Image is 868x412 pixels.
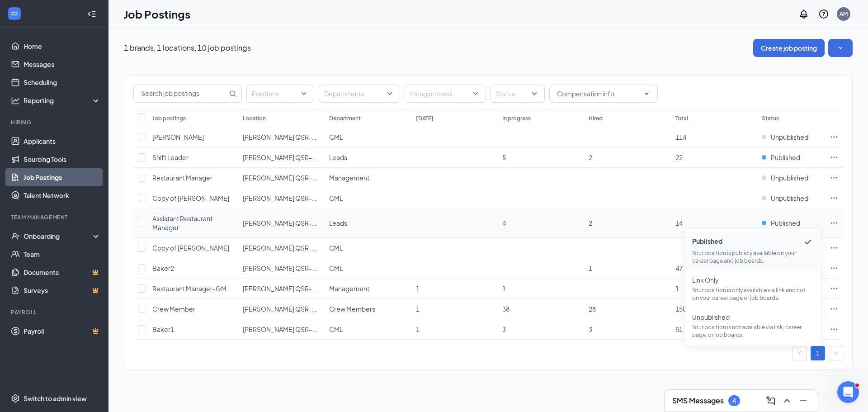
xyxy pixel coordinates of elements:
[828,39,853,57] button: SmallChevronDown
[793,346,807,360] li: Previous Page
[692,249,813,265] p: Your position is publicly available on your career page and job boards.
[589,325,592,333] span: 3
[243,114,266,122] div: Location
[692,275,813,284] span: Link Only
[830,304,839,313] svg: Ellipses
[589,264,592,272] span: 1
[325,238,411,258] td: CML
[238,208,325,238] td: Vyom QSR-Union Rd-PC 343694
[24,132,101,150] a: Applicants
[238,127,325,147] td: Vyom QSR-Union Rd-PC 343694
[11,213,99,221] div: Team Management
[830,153,839,162] svg: Ellipses
[675,264,683,272] span: 47
[243,305,373,313] span: [PERSON_NAME] QSR-Union Rd-PC 343694
[24,55,101,73] a: Messages
[502,153,506,161] span: 5
[802,237,813,247] svg: Checkmark
[771,173,808,182] span: Unpublished
[243,153,373,161] span: [PERSON_NAME] QSR-Union Rd-PC 343694
[243,133,373,141] span: [PERSON_NAME] QSR-Union Rd-PC 343694
[589,305,596,313] span: 28
[152,325,174,333] span: Baker1
[243,244,373,252] span: [PERSON_NAME] QSR-Union Rd-PC 343694
[124,43,251,53] p: 1 brands, 1 locations, 10 job postings
[329,219,347,227] span: Leads
[229,90,236,97] svg: MagnifyingGlass
[811,346,825,360] a: 1
[732,397,736,405] div: 4
[675,325,683,333] span: 51
[796,393,811,408] button: Minimize
[643,90,650,97] svg: ChevronDown
[24,394,87,403] div: Switch to admin view
[675,153,683,161] span: 22
[24,150,101,168] a: Sourcing Tools
[692,286,813,302] p: Your position is only available via link and not on your career page or job boards.
[589,153,592,161] span: 2
[411,109,498,127] th: [DATE]
[243,194,373,202] span: [PERSON_NAME] QSR-Union Rd-PC 343694
[10,9,19,18] svg: WorkstreamLogo
[830,284,839,293] svg: Ellipses
[675,219,683,227] span: 14
[24,168,101,186] a: Job Postings
[557,89,639,99] input: Compensation info
[502,284,506,293] span: 1
[837,381,859,403] iframe: Intercom live chat
[152,284,226,293] span: Restaurant Manager-GM
[818,9,829,19] svg: QuestionInfo
[830,243,839,252] svg: Ellipses
[764,393,778,408] button: ComposeMessage
[238,319,325,340] td: Vyom QSR-Union Rd-PC 343694
[325,258,411,279] td: CML
[782,395,793,406] svg: ChevronUp
[152,174,212,182] span: Restaurant Manager
[671,109,757,127] th: Total
[238,238,325,258] td: Vyom QSR-Union Rd-PC 343694
[325,208,411,238] td: Leads
[329,174,369,182] span: Management
[675,133,686,141] span: 114
[11,232,20,241] svg: UserCheck
[24,37,101,55] a: Home
[830,194,839,203] svg: Ellipses
[152,194,229,202] span: Copy of [PERSON_NAME]
[243,284,373,293] span: [PERSON_NAME] QSR-Union Rd-PC 343694
[502,219,506,227] span: 4
[329,325,343,333] span: CML
[325,188,411,208] td: CML
[243,264,373,272] span: [PERSON_NAME] QSR-Union Rd-PC 343694
[11,394,20,403] svg: Settings
[24,73,101,91] a: Scheduling
[325,319,411,340] td: CML
[329,284,369,293] span: Management
[692,323,813,339] p: Your position is not available via link, career page, or job boards.
[243,325,373,333] span: [PERSON_NAME] QSR-Union Rd-PC 343694
[765,395,776,406] svg: ComposeMessage
[329,194,343,202] span: CML
[329,153,347,161] span: Leads
[833,350,839,356] span: right
[829,346,843,360] button: right
[152,305,195,313] span: Crew Member
[771,194,808,203] span: Unpublished
[798,9,809,19] svg: Notifications
[584,109,670,127] th: Hired
[152,114,186,122] div: Job postings
[152,244,229,252] span: Copy of [PERSON_NAME]
[238,168,325,188] td: Vyom QSR-Union Rd-PC 343694
[780,393,794,408] button: ChevronUp
[24,263,101,281] a: DocumentsCrown
[771,153,800,162] span: Published
[24,322,101,340] a: PayrollCrown
[502,325,506,333] span: 3
[329,264,343,272] span: CML
[811,346,825,360] li: 1
[329,114,361,122] div: Department
[830,325,839,334] svg: Ellipses
[502,305,509,313] span: 38
[829,346,843,360] li: Next Page
[830,218,839,227] svg: Ellipses
[24,232,93,241] div: Onboarding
